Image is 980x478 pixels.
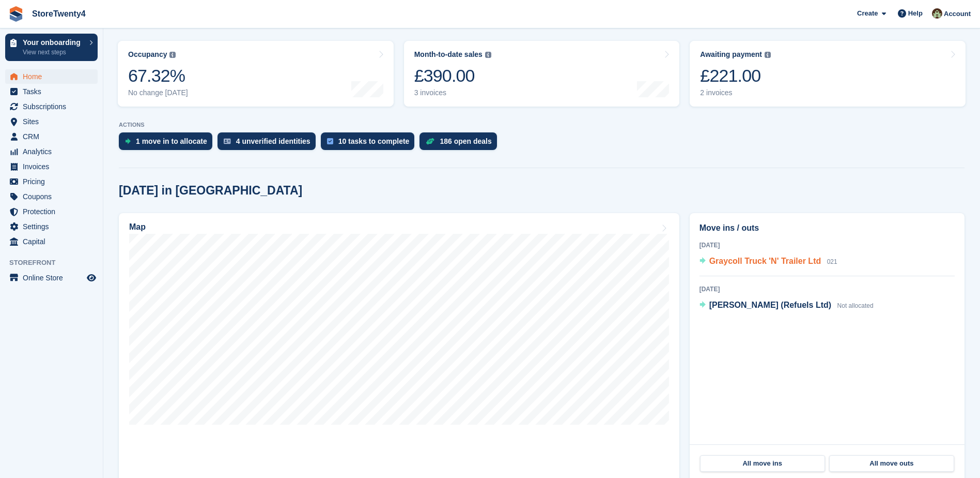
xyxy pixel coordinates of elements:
a: 4 unverified identities [217,132,321,155]
a: All move outs [829,455,954,472]
span: Not allocated [837,302,874,309]
a: menu [5,84,98,99]
a: menu [5,144,98,159]
a: Graycoll Truck 'N' Trailer Ltd 021 [699,255,837,268]
img: icon-info-grey-7440780725fd019a000dd9b08b2336e03edf1995a4989e88bcd33f0948082b44.svg [169,52,176,58]
a: Month-to-date sales £390.00 3 invoices [404,41,680,107]
div: 4 unverified identities [236,137,310,145]
span: Sites [23,114,85,129]
a: StoreTwenty4 [28,5,90,22]
span: Subscriptions [23,99,85,114]
h2: [DATE] in [GEOGRAPHIC_DATA] [119,184,302,198]
span: Graycoll Truck 'N' Trailer Ltd [709,257,821,265]
div: 2 invoices [700,88,771,97]
img: deal-1b604bf984904fb50ccaf53a9ad4b4a5d6e5aea283cecdc64d6e3604feb123c2.svg [426,138,434,145]
img: icon-info-grey-7440780725fd019a000dd9b08b2336e03edf1995a4989e88bcd33f0948082b44.svg [485,52,491,58]
a: menu [5,129,98,144]
span: Online Store [23,271,85,285]
h2: Move ins / outs [699,222,955,234]
a: [PERSON_NAME] (Refuels Ltd) Not allocated [699,299,874,312]
span: Storefront [9,258,103,268]
div: Awaiting payment [700,50,762,59]
img: move_ins_to_allocate_icon-fdf77a2bb77ea45bf5b3d319d69a93e2d87916cf1d5bf7949dd705db3b84f3ca.svg [125,138,131,144]
div: £221.00 [700,65,771,86]
div: No change [DATE] [128,88,188,97]
span: 021 [827,258,837,265]
span: Protection [23,204,85,219]
p: Your onboarding [23,39,84,46]
a: All move ins [700,455,825,472]
a: Your onboarding View next steps [5,34,98,61]
a: 10 tasks to complete [321,132,420,155]
span: Capital [23,234,85,249]
a: 1 move in to allocate [119,132,217,155]
span: [PERSON_NAME] (Refuels Ltd) [709,301,831,309]
h2: Map [129,222,146,232]
a: menu [5,189,98,204]
img: verify_identity-adf6edd0f0f0b5bbfe63781bf79b02c33cf7c696d77639b501bdc392416b5a36.svg [224,138,231,144]
img: icon-info-grey-7440780725fd019a000dd9b08b2336e03edf1995a4989e88bcd33f0948082b44.svg [765,52,771,58]
span: Settings [23,219,85,234]
a: menu [5,69,98,84]
a: menu [5,159,98,174]
div: 186 open deals [440,137,491,145]
span: Invoices [23,159,85,174]
img: Lee Hanlon [932,8,942,19]
span: Analytics [23,144,85,159]
a: menu [5,114,98,129]
img: task-75834270c22a3079a89374b754ae025e5fb1db73e45f91037f5363f120a921f8.svg [327,138,333,144]
a: Preview store [85,272,98,284]
div: 3 invoices [414,88,491,97]
span: Account [944,9,971,19]
a: menu [5,234,98,249]
p: ACTIONS [119,122,965,128]
a: menu [5,174,98,189]
span: Home [23,69,85,84]
span: Pricing [23,174,85,189]
span: CRM [23,129,85,144]
div: 1 move in to allocate [136,137,207,145]
div: 10 tasks to complete [338,137,410,145]
a: menu [5,204,98,219]
a: menu [5,99,98,114]
div: Occupancy [128,50,167,59]
span: Coupons [23,189,85,204]
span: Create [857,8,878,19]
div: Month-to-date sales [414,50,483,59]
span: Tasks [23,84,85,99]
div: 67.32% [128,65,188,86]
a: menu [5,219,98,234]
img: stora-icon-8386f47178a22dfd0bd8f6a31ec36ba5ce8667c1dd55bd0f319d3a0aa187defe.svg [8,6,24,22]
a: 186 open deals [419,132,502,155]
div: [DATE] [699,285,955,294]
span: Help [908,8,923,19]
a: Occupancy 67.32% No change [DATE] [118,41,394,107]
div: £390.00 [414,65,491,86]
p: View next steps [23,48,84,57]
a: Awaiting payment £221.00 2 invoices [690,41,966,107]
a: menu [5,271,98,285]
div: [DATE] [699,241,955,250]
